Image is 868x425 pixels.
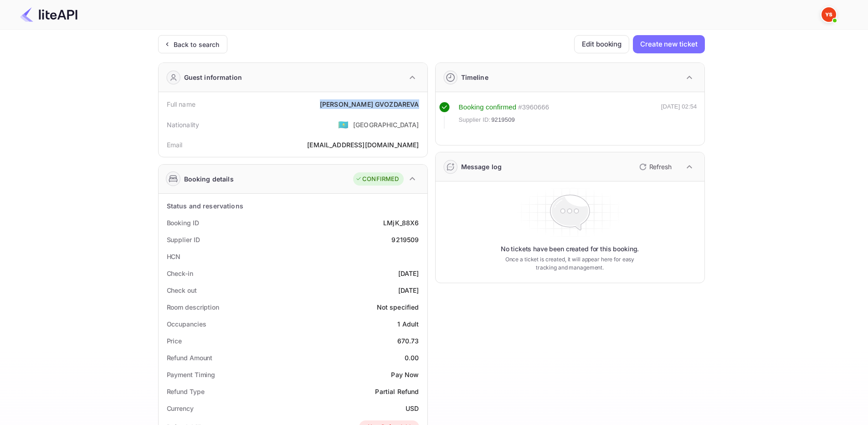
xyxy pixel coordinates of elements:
[518,102,549,113] div: # 3960666
[634,160,675,174] button: Refresh
[406,404,419,413] div: USD
[461,73,488,82] div: Timeline
[355,175,399,184] div: CONFIRMED
[498,255,642,272] p: Once a ticket is created, it will appear here for easy tracking and management.
[377,302,419,312] div: Not specified
[184,73,242,82] div: Guest information
[167,269,193,278] div: Check-in
[184,174,234,184] div: Booking details
[391,235,419,244] div: 9219509
[383,218,419,228] div: LMjK_88X6
[501,244,639,254] p: No tickets have been created for this booking.
[375,387,419,396] div: Partial Refund
[391,370,419,379] div: Pay Now
[307,140,419,150] div: [EMAIL_ADDRESS][DOMAIN_NAME]
[167,302,219,312] div: Room description
[320,99,419,109] div: [PERSON_NAME] GVOZDAREVA
[822,7,836,22] img: Yandex Support
[167,387,205,396] div: Refund Type
[397,336,419,346] div: 670.73
[661,102,697,129] div: [DATE] 02:54
[398,269,419,278] div: [DATE]
[167,404,194,413] div: Currency
[167,218,199,228] div: Booking ID
[167,336,182,346] div: Price
[397,319,419,329] div: 1 Adult
[167,319,206,329] div: Occupancies
[167,201,243,211] div: Status and reservations
[405,353,419,363] div: 0.00
[167,370,216,379] div: Payment Timing
[338,116,349,133] span: United States
[491,115,515,124] span: 9219509
[353,120,419,130] div: [GEOGRAPHIC_DATA]
[574,35,629,53] button: Edit booking
[167,99,195,109] div: Full name
[459,102,517,113] div: Booking confirmed
[20,7,77,22] img: LiteAPI Logo
[167,353,213,363] div: Refund Amount
[174,40,220,49] div: Back to search
[633,35,704,53] button: Create new ticket
[167,252,181,261] div: HCN
[649,162,672,171] p: Refresh
[459,115,491,124] span: Supplier ID:
[167,235,200,244] div: Supplier ID
[167,285,197,295] div: Check out
[461,162,502,171] div: Message log
[167,120,200,130] div: Nationality
[167,140,183,150] div: Email
[398,285,419,295] div: [DATE]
